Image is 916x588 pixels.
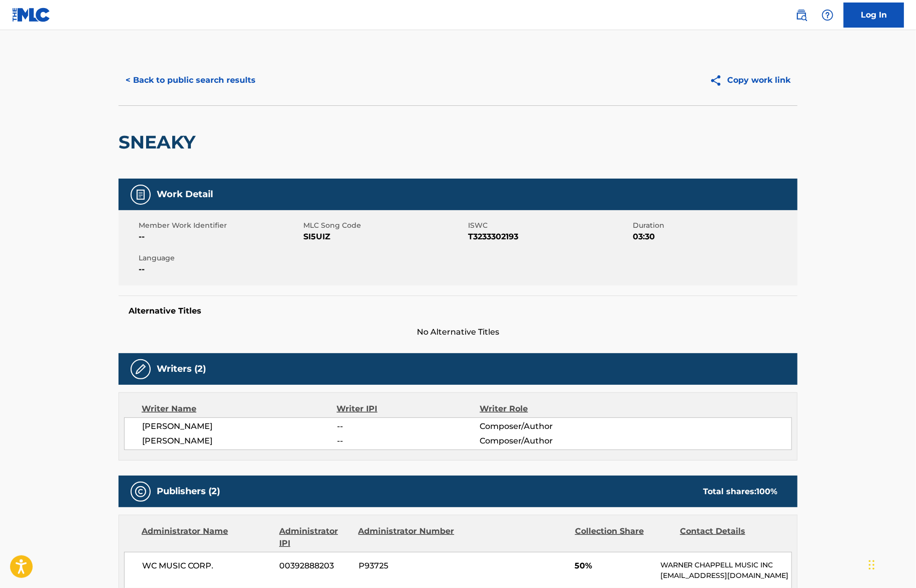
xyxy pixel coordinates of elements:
p: WARNER CHAPPELL MUSIC INC [660,560,791,570]
img: Copy work link [710,74,727,87]
span: Language [139,253,301,263]
img: Work Detail [135,189,147,201]
div: Writer Name [142,403,337,415]
span: 50% [575,560,653,572]
span: Duration [633,220,795,231]
a: Log In [844,3,904,28]
img: help [822,9,834,21]
span: 03:30 [633,231,795,243]
button: < Back to public search results [119,68,263,93]
span: T3233302193 [468,231,630,243]
span: SI5UIZ [303,231,466,243]
div: Collection Share [575,525,672,549]
span: -- [139,263,301,275]
span: 100 % [756,487,777,496]
p: [EMAIL_ADDRESS][DOMAIN_NAME] [660,570,791,581]
h2: SNEAKY [119,131,200,154]
span: -- [139,231,301,243]
div: Administrator Name [142,525,272,549]
a: Public Search [791,5,812,25]
img: Writers [135,363,147,375]
span: [PERSON_NAME] [142,420,337,432]
div: Drag [869,550,875,580]
div: Help [818,5,838,25]
button: Copy work link [703,68,797,93]
span: Composer/Author [480,420,610,432]
img: search [795,9,808,21]
div: Writer Role [480,403,610,415]
div: Total shares: [703,486,777,498]
span: No Alternative Titles [119,326,797,338]
span: P93725 [359,560,456,572]
div: Writer IPI [337,403,480,415]
span: Composer/Author [480,435,610,447]
span: -- [337,435,480,447]
div: Contact Details [680,525,777,549]
span: -- [337,420,480,432]
span: MLC Song Code [303,220,466,231]
h5: Alternative Titles [129,306,787,316]
iframe: Chat Widget [866,540,916,588]
div: Administrator Number [358,525,455,549]
h5: Work Detail [157,189,213,200]
span: Member Work Identifier [139,220,301,231]
h5: Publishers (2) [157,486,220,497]
span: ISWC [468,220,630,231]
span: WC MUSIC CORP. [142,560,272,572]
img: Publishers [135,486,147,498]
span: 00392888203 [280,560,351,572]
div: Administrator IPI [279,525,351,549]
h5: Writers (2) [157,363,206,375]
span: [PERSON_NAME] [142,435,337,447]
img: MLC Logo [12,8,51,22]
